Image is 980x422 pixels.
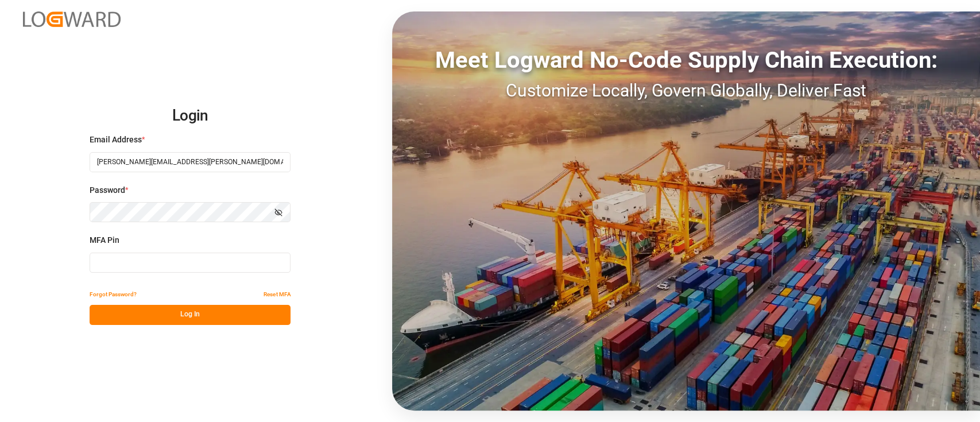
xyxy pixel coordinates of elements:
[392,78,980,103] div: Customize Locally, Govern Globally, Deliver Fast
[90,305,290,325] button: Log In
[90,98,290,134] h2: Login
[90,134,142,146] span: Email Address
[90,184,125,196] span: Password
[90,285,137,305] button: Forgot Password?
[392,43,980,78] div: Meet Logward No-Code Supply Chain Execution:
[264,285,290,305] button: Reset MFA
[23,11,121,27] img: Logward_new_orange.png
[90,234,119,246] span: MFA Pin
[90,152,290,172] input: Enter your email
